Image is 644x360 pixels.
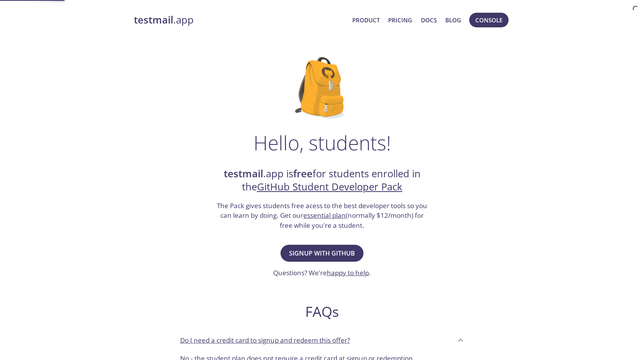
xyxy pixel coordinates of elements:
[281,245,363,262] button: Signup with GitHub
[180,335,350,345] p: Do I need a credit card to signup and redeem this offer?
[327,268,369,277] a: happy to help
[445,15,461,25] a: Blog
[134,13,173,27] strong: testmail
[293,167,313,180] strong: free
[303,211,346,220] a: essential plan
[216,167,428,194] h2: .app is for students enrolled in the
[421,15,437,25] a: Docs
[257,180,402,193] a: GitHub Student Developer Pack
[174,303,470,320] h2: FAQs
[254,131,391,154] h1: Hello, students!
[273,268,371,278] h3: Questions? We're .
[388,15,412,25] a: Pricing
[174,330,470,350] div: Do I need a credit card to signup and redeem this offer?
[469,13,509,27] button: Console
[134,13,347,27] a: testmail.app
[352,15,380,25] a: Product
[216,201,428,230] h3: The Pack gives students free acess to the best developer tools so you can learn by doing. Get our...
[475,15,502,25] span: Console
[295,57,349,119] img: github-student-backpack.png
[289,248,355,259] span: Signup with GitHub
[224,167,263,180] strong: testmail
